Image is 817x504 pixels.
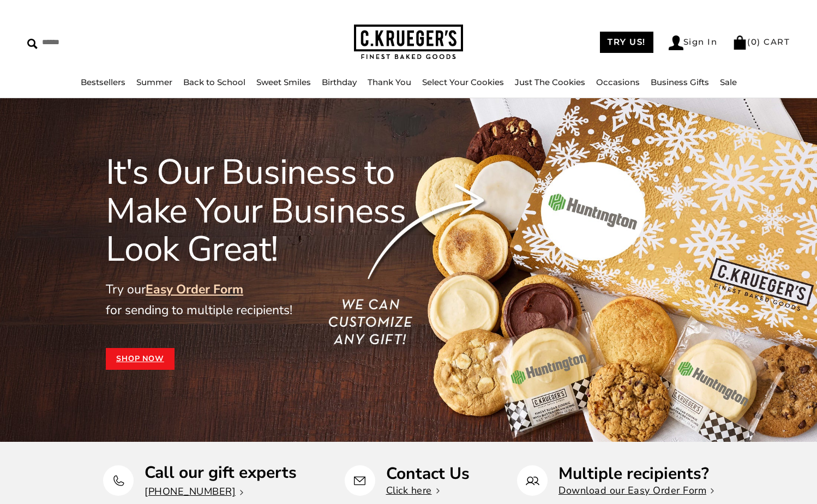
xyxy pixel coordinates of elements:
[651,77,709,87] a: Business Gifts
[596,77,640,87] a: Occasions
[751,37,758,47] span: 0
[386,484,440,497] a: Click here
[106,153,453,268] h1: It's Our Business to Make Your Business Look Great!
[386,465,470,482] p: Contact Us
[145,485,243,498] a: [PHONE_NUMBER]
[136,77,172,87] a: Summer
[526,474,539,488] img: Multiple recipients?
[558,465,714,482] p: Multiple recipients?
[183,77,245,87] a: Back to School
[354,25,463,60] img: C.KRUEGER'S
[256,77,311,87] a: Sweet Smiles
[106,279,453,321] p: Try our for sending to multiple recipients!
[146,281,243,298] a: Easy Order Form
[322,77,357,87] a: Birthday
[720,77,737,87] a: Sale
[81,77,125,87] a: Bestsellers
[106,348,175,370] a: Shop Now
[669,35,683,50] img: Account
[558,484,714,497] a: Download our Easy Order Form
[515,77,585,87] a: Just The Cookies
[669,35,718,50] a: Sign In
[600,32,653,53] a: TRY US!
[112,474,125,488] img: Call our gift experts
[27,34,208,51] input: Search
[145,464,297,481] p: Call our gift experts
[353,474,367,488] img: Contact Us
[368,77,411,87] a: Thank You
[732,37,790,47] a: (0) CART
[732,35,747,50] img: Bag
[422,77,504,87] a: Select Your Cookies
[27,39,38,49] img: Search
